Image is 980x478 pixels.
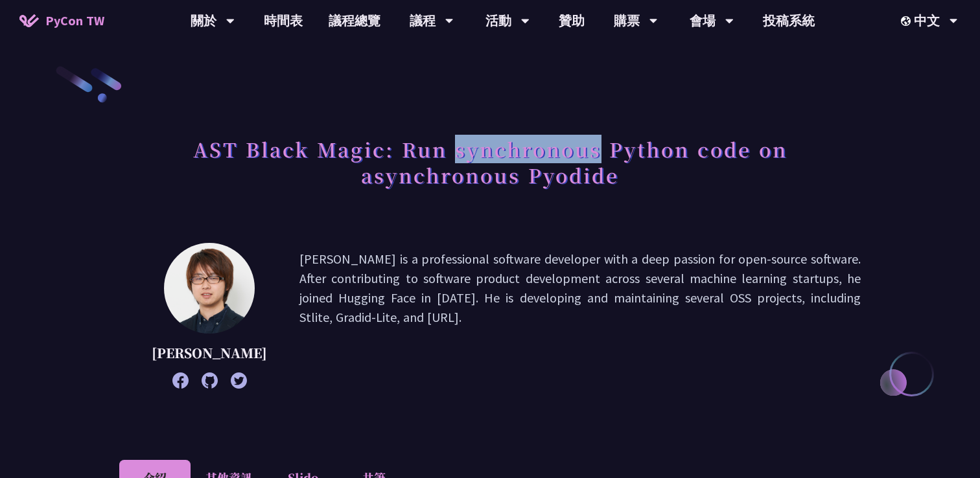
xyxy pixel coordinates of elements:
[152,343,267,363] p: [PERSON_NAME]
[299,249,861,382] p: [PERSON_NAME] is a professional software developer with a deep passion for open-source software. ...
[119,130,861,194] h1: AST Black Magic: Run synchronous Python code on asynchronous Pyodide
[19,14,39,27] img: Home icon of PyCon TW 2025
[901,16,914,26] img: Locale Icon
[6,5,117,37] a: PyCon TW
[164,243,255,334] img: Yuichiro Tachibana
[45,11,104,30] span: PyCon TW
